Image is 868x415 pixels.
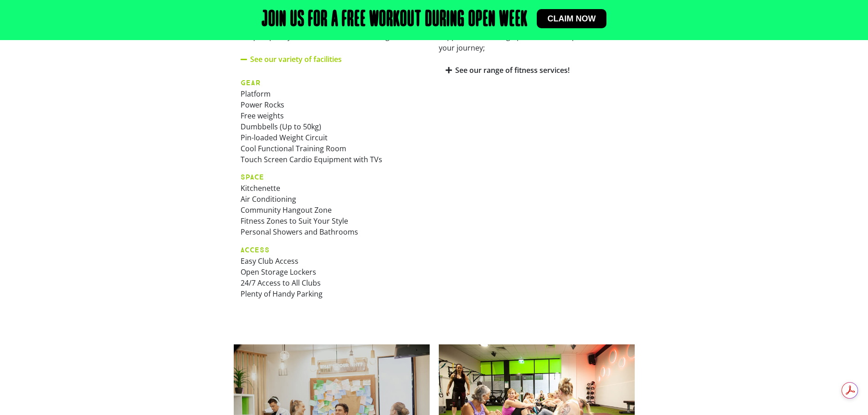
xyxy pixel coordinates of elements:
strong: GEAR [241,78,261,87]
b: ACTUALLY USE [305,32,358,41]
p: Easy Club Access Open Storage Lockers 24/7 Access to All Clubs Plenty of Handy Parking [241,244,423,299]
a: See our range of fitness services! [455,65,570,75]
p: Kitchenette Air Conditioning Community Hangout Zone Fitness Zones to Suit Your Style Personal Sho... [241,171,423,237]
a: See our variety of facilities [250,54,342,64]
a: Claim now [537,9,607,28]
div: See our variety of facilities [234,70,430,313]
p: Platform Power Rocks Free weights Dumbbells (Up to 50kg) Pin-loaded Weight Circuit Cool Functiona... [241,77,423,165]
span: Claim now [548,15,596,23]
strong: SPACE [241,173,264,181]
strong: ACCESS [241,246,270,254]
b: GUIDE YOU [576,32,619,41]
div: See our range of fitness services! [439,60,635,81]
h2: Join us for a free workout during open week [262,9,528,31]
div: See our variety of facilities [234,49,430,70]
